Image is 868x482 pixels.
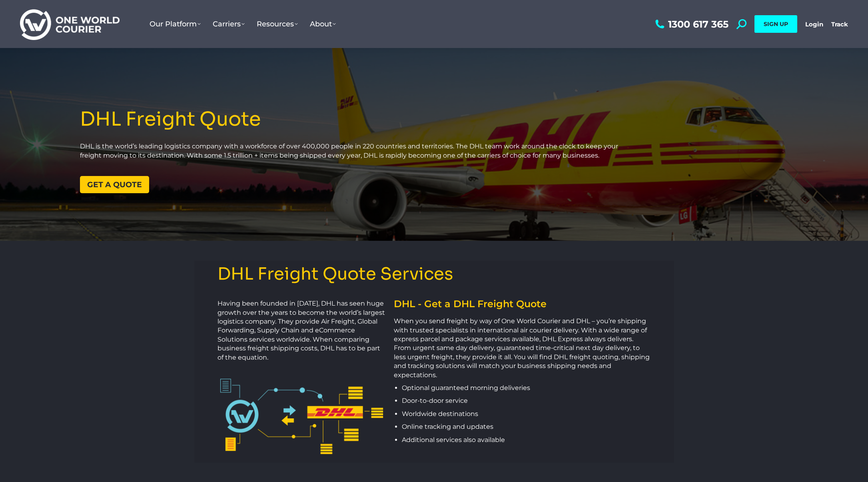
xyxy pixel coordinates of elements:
p: When you send freight by way of One World Courier and DHL – you’re shipping with trusted speciali... [394,317,650,380]
a: Resources [251,12,304,36]
span: About [310,20,336,28]
a: Carriers [207,12,251,36]
span: Our Platform [150,20,201,28]
p: Additional services also available [402,436,650,444]
a: 1300 617 365 [653,19,728,29]
span: Carriers [213,20,245,28]
a: Login [805,20,823,28]
p: DHL is the world’s leading logistics company with a workforce of over 400,000 people in 220 count... [80,142,628,160]
a: Track [831,20,848,28]
span: Resources [257,20,298,28]
img: One World Courier [20,8,120,40]
h2: DHL - Get a DHL Freight Quote [394,299,650,309]
p: Having been founded in [DATE], DHL has seen huge growth over the years to become the world’s larg... [217,299,386,362]
p: Optional guaranteed morning deliveries [402,384,650,392]
img: TNT One World Courier Integration [217,374,386,459]
p: Door-to-door service [402,396,650,405]
span: SIGN UP [764,20,788,28]
p: Worldwide destinations [402,410,650,418]
span: Get a quote [87,181,142,188]
a: About [304,12,342,36]
a: SIGN UP [754,15,797,33]
p: Online tracking and updates [402,422,650,431]
h1: DHL Freight Quote [80,109,628,130]
h3: DHL Freight Quote Services [217,265,651,283]
a: Our Platform [144,12,207,36]
a: Get a quote [80,176,149,193]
